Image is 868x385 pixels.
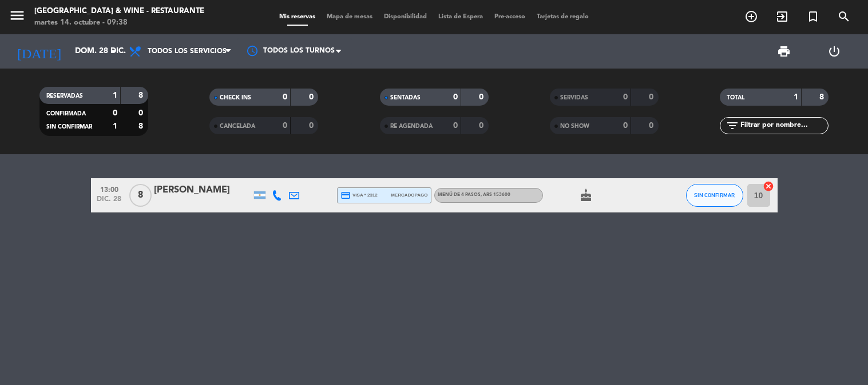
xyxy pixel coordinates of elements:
[95,195,124,208] span: dic. 28
[113,91,117,99] strong: 1
[806,10,820,23] i: turned_in_not
[46,111,86,117] span: CONFIRMADA
[837,10,851,23] i: search
[138,109,145,117] strong: 0
[138,122,145,130] strong: 8
[827,45,841,58] i: power_settings_new
[390,95,421,101] span: SENTADAS
[686,184,743,207] button: SIN CONFIRMAR
[479,122,486,130] strong: 0
[809,34,859,69] div: LOG OUT
[106,45,120,58] i: arrow_drop_down
[391,191,427,199] span: mercadopago
[46,124,92,130] span: SIN CONFIRMAR
[649,93,656,101] strong: 0
[481,192,510,197] span: , ARS 153600
[453,93,458,101] strong: 0
[438,192,510,197] span: MENÚ DE 4 PASOS
[129,184,152,207] span: 8
[154,183,251,198] div: [PERSON_NAME]
[727,95,744,101] span: TOTAL
[649,122,656,130] strong: 0
[113,109,117,117] strong: 0
[283,122,287,130] strong: 0
[579,189,593,202] i: cake
[148,47,227,55] span: Todos los servicios
[819,93,826,101] strong: 8
[739,119,828,132] input: Filtrar por nombre...
[113,122,117,130] strong: 1
[138,91,145,99] strong: 8
[623,122,628,130] strong: 0
[274,14,321,20] span: Mis reservas
[777,45,791,58] span: print
[340,190,351,200] i: credit_card
[378,14,433,20] span: Disponibilidad
[220,123,255,129] span: CANCELADA
[321,14,378,20] span: Mapa de mesas
[560,123,589,129] span: NO SHOW
[309,122,316,130] strong: 0
[9,7,26,24] i: menu
[775,10,789,23] i: exit_to_app
[34,6,204,17] div: [GEOGRAPHIC_DATA] & Wine - Restaurante
[744,10,758,23] i: add_circle_outline
[390,123,433,129] span: RE AGENDADA
[34,17,204,29] div: martes 14. octubre - 09:38
[9,39,69,64] i: [DATE]
[763,181,774,192] i: cancel
[340,190,378,200] span: visa * 2312
[726,119,739,133] i: filter_list
[694,192,735,198] span: SIN CONFIRMAR
[9,7,26,28] button: menu
[794,93,798,101] strong: 1
[560,95,588,101] span: SERVIDAS
[46,93,83,99] span: RESERVADAS
[479,93,486,101] strong: 0
[453,122,458,130] strong: 0
[309,93,316,101] strong: 0
[623,93,628,101] strong: 0
[283,93,287,101] strong: 0
[95,182,124,195] span: 13:00
[433,14,489,20] span: Lista de Espera
[489,14,531,20] span: Pre-acceso
[220,95,251,101] span: CHECK INS
[531,14,594,20] span: Tarjetas de regalo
